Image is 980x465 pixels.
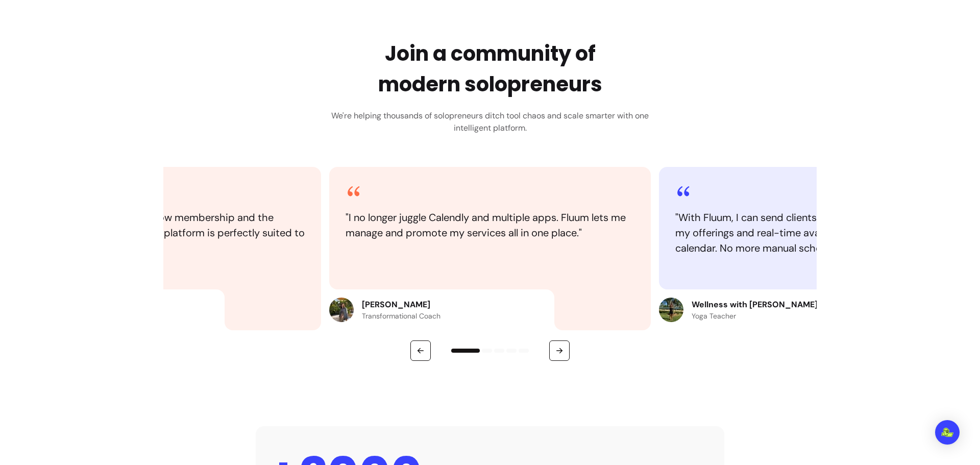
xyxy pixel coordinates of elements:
[346,210,634,240] blockquote: " I no longer juggle Calendly and multiple apps. Fluum lets me manage and promote my services all...
[362,311,440,321] p: Transformational Coach
[675,210,964,256] blockquote: " With Fluum, I can send clients to a single page showcasing all my offerings and real-time avail...
[324,110,656,134] h3: We're helping thousands of solopreneurs ditch tool chaos and scale smarter with one intelligent p...
[692,299,818,311] p: Wellness with [PERSON_NAME]
[692,311,818,321] p: Yoga Teacher
[659,298,683,322] img: Review avatar
[362,299,440,311] p: [PERSON_NAME]
[378,38,602,100] h2: Join a community of modern solopreneurs
[935,420,960,445] div: Open Intercom Messenger
[329,298,354,322] img: Review avatar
